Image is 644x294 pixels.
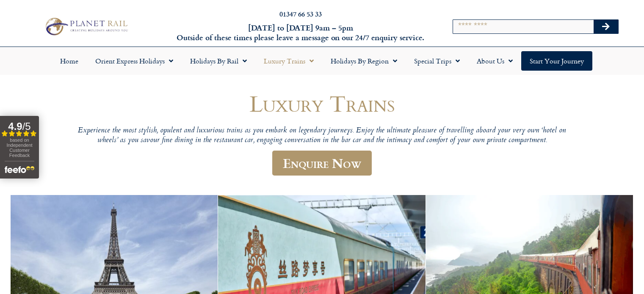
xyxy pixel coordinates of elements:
[468,51,521,71] a: About Us
[272,151,372,176] a: Enquire Now
[521,51,592,71] a: Start your Journey
[68,126,576,146] p: Experience the most stylish, opulent and luxurious trains as you embark on legendary journeys. En...
[406,51,468,71] a: Special Trips
[255,51,322,71] a: Luxury Trains
[174,23,427,43] h6: [DATE] to [DATE] 9am – 5pm Outside of these times please leave a message on our 24/7 enquiry serv...
[182,51,255,71] a: Holidays by Rail
[4,51,640,71] nav: Menu
[42,16,130,37] img: Planet Rail Train Holidays Logo
[594,20,618,33] button: Search
[322,51,406,71] a: Holidays by Region
[87,51,182,71] a: Orient Express Holidays
[68,91,576,116] h1: Luxury Trains
[279,9,322,19] a: 01347 66 53 33
[52,51,87,71] a: Home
